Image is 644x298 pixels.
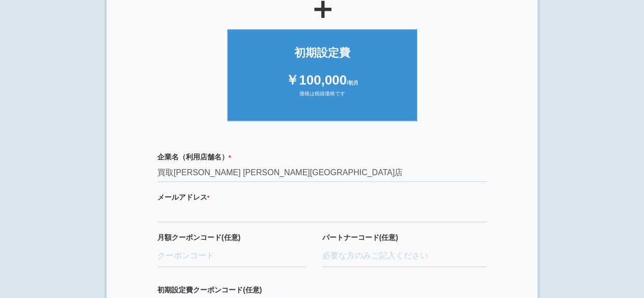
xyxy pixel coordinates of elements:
input: 必要な方のみご記入ください [322,245,487,267]
input: クーポンコード [157,245,307,267]
div: 初期設定費 [238,45,407,61]
div: ￥100,000 [238,71,407,90]
span: /初月 [347,80,358,86]
label: 企業名（利用店舗名） [157,152,487,162]
label: 月額クーポンコード(任意) [157,232,307,242]
label: パートナーコード(任意) [322,232,487,242]
div: 価格は税抜価格です [238,90,407,105]
label: 初期設定費クーポンコード(任意) [157,285,307,295]
label: メールアドレス [157,192,487,202]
